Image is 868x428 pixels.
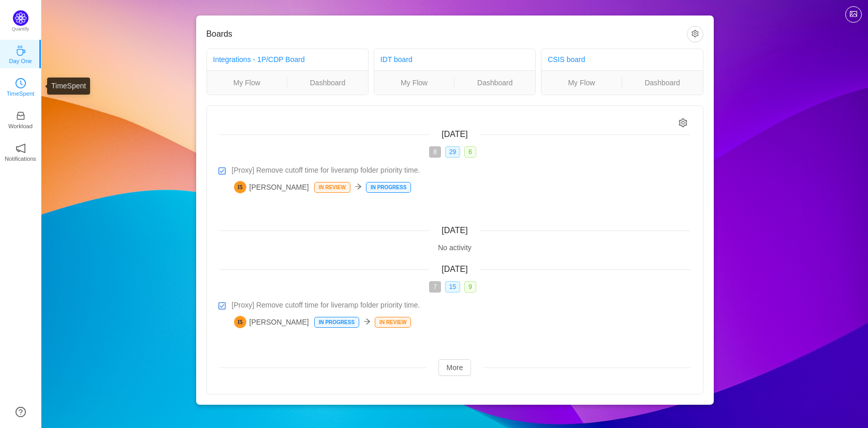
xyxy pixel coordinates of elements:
p: Notifications [5,154,36,163]
a: Dashboard [454,77,535,88]
p: In Review [315,182,350,192]
span: [DATE] [442,130,467,139]
a: IDT board [380,55,413,64]
i: icon: arrow-right [355,183,362,190]
span: 8 [429,146,441,158]
a: icon: clock-circleTimeSpent [16,81,26,91]
a: Dashboard [622,77,703,88]
p: In Review [375,317,410,327]
i: icon: arrow-right [363,318,371,325]
p: Day One [9,56,32,66]
a: My Flow [541,77,622,88]
a: [Proxy] Remove cutoff time for liveramp folder priority time. [232,165,690,176]
a: CSIS board [548,55,585,64]
a: Dashboard [287,77,368,88]
i: icon: notification [16,143,26,154]
img: IS [234,181,246,193]
i: icon: clock-circle [16,78,26,88]
button: icon: picture [845,6,862,23]
img: IS [234,316,246,328]
img: Quantify [13,10,28,26]
a: icon: coffeeDay One [16,49,26,59]
span: 6 [464,146,476,158]
a: [Proxy] Remove cutoff time for liveramp folder priority time. [232,300,690,311]
p: Quantify [12,26,30,33]
h3: Boards [207,29,687,39]
button: icon: setting [687,26,703,42]
a: Integrations - 1P/CDP Board [213,55,305,64]
a: My Flow [207,77,287,88]
span: 9 [464,281,476,293]
a: My Flow [374,77,454,88]
button: More [438,359,472,376]
p: Workload [8,121,33,131]
span: 15 [445,281,460,293]
i: icon: inbox [16,111,26,121]
div: No activity [219,242,690,253]
p: In Progress [315,317,359,327]
i: icon: setting [679,118,687,127]
a: icon: notificationNotifications [16,146,26,157]
a: icon: inboxWorkload [16,114,26,124]
p: In Progress [366,182,410,192]
span: [Proxy] Remove cutoff time for liveramp folder priority time. [232,165,420,176]
span: [PERSON_NAME] [234,181,309,193]
span: [PERSON_NAME] [234,316,309,328]
a: icon: question-circle [16,407,26,417]
span: 29 [445,146,460,158]
i: icon: coffee [16,45,26,56]
span: 7 [429,281,441,293]
span: [DATE] [442,265,467,273]
span: [DATE] [442,226,467,235]
span: [Proxy] Remove cutoff time for liveramp folder priority time. [232,300,420,311]
p: TimeSpent [7,89,35,98]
